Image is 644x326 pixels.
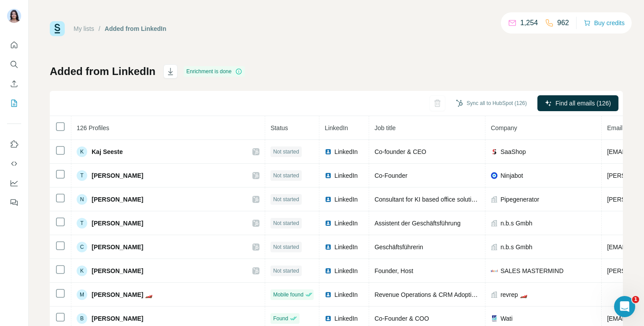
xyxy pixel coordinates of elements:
img: company-logo [491,267,498,274]
span: LinkedIn [334,147,358,156]
span: [PERSON_NAME] [92,266,143,275]
span: Mobile found [273,291,303,299]
span: Company [491,124,517,131]
li: / [99,24,100,33]
span: Not started [273,148,299,156]
span: Co-founder & CEO [374,148,426,155]
button: Quick start [7,37,21,53]
span: Status [270,124,288,131]
img: LinkedIn logo [325,244,332,251]
button: My lists [7,95,21,111]
span: LinkedIn [325,124,348,131]
button: Find all emails (126) [537,95,618,111]
img: company-logo [491,315,498,322]
span: Co-Founder [374,172,407,179]
span: [PERSON_NAME] [92,243,143,251]
div: T [77,218,87,229]
span: SALES MASTERMIND [500,266,563,275]
span: [PERSON_NAME] [92,314,143,323]
button: Sync all to HubSpot (126) [450,97,533,110]
img: LinkedIn logo [325,267,332,274]
div: K [77,146,87,157]
span: 126 Profiles [77,124,109,131]
span: [PERSON_NAME] 🏎️ [92,290,152,299]
span: Email [607,124,622,131]
span: LinkedIn [334,266,358,275]
img: Surfe Logo [50,21,65,36]
span: Not started [273,219,299,227]
img: company-logo [491,172,498,179]
span: Find all emails (126) [555,99,611,108]
button: Search [7,56,21,72]
span: [PERSON_NAME] [92,219,143,228]
p: 962 [557,18,569,28]
span: Pipegenerator [500,195,539,204]
span: Assistent der Geschäftsführung [374,220,460,227]
button: Use Surfe on LinkedIn [7,136,21,152]
img: LinkedIn logo [325,172,332,179]
span: [PERSON_NAME] [92,171,143,180]
button: Buy credits [584,17,625,29]
span: Not started [273,195,299,203]
img: LinkedIn logo [325,148,332,155]
span: Founder, Host [374,267,413,274]
span: LinkedIn [334,171,358,180]
div: Added from LinkedIn [105,24,167,33]
img: LinkedIn logo [325,291,332,298]
span: SaaShop [500,147,526,156]
span: Revenue Operations & CRM Adoption | HubSpot Partner 🧡 [374,291,538,298]
div: Enrichment is done [184,66,245,77]
span: Ninjabot [500,171,523,180]
div: K [77,266,87,276]
div: C [77,242,87,252]
button: Use Surfe API [7,156,21,172]
span: Job title [374,124,396,131]
span: LinkedIn [334,243,358,251]
img: LinkedIn logo [325,220,332,227]
span: Consultant for KI based office solution Pipescribe [374,196,509,203]
span: Kaj Seeste [92,147,123,156]
span: LinkedIn [334,290,358,299]
div: M [77,289,87,300]
div: N [77,194,87,205]
button: Enrich CSV [7,76,21,92]
span: 1 [632,296,639,303]
p: 1,254 [520,18,538,28]
img: LinkedIn logo [325,196,332,203]
div: T [77,170,87,181]
img: Avatar [7,9,21,23]
span: LinkedIn [334,219,358,228]
span: [PERSON_NAME] [92,195,143,204]
span: Not started [273,267,299,275]
span: LinkedIn [334,195,358,204]
span: Found [273,315,288,322]
span: Not started [273,243,299,251]
span: Wati [500,314,512,323]
span: n.b.s Gmbh [500,243,532,251]
span: Geschäftsführerin [374,244,423,251]
span: revrep 🏎️ [500,290,527,299]
button: Feedback [7,195,21,210]
span: LinkedIn [334,314,358,323]
iframe: Intercom live chat [614,296,635,317]
div: B [77,313,87,324]
img: LinkedIn logo [325,315,332,322]
span: n.b.s Gmbh [500,219,532,228]
img: company-logo [491,148,498,155]
span: Not started [273,172,299,180]
span: Co-Founder & COO [374,315,429,322]
h1: Added from LinkedIn [50,64,155,79]
button: Dashboard [7,175,21,191]
a: My lists [74,25,94,32]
